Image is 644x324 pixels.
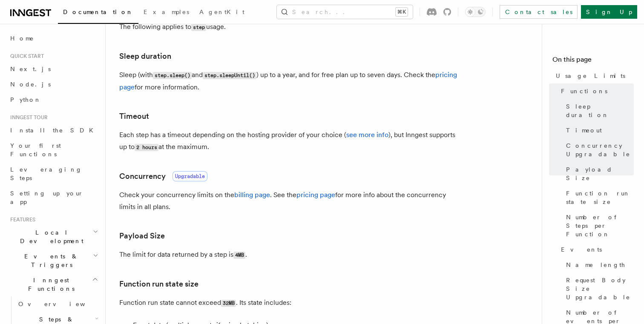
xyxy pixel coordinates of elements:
[581,5,637,19] a: Sign Up
[63,9,133,15] span: Documentation
[119,50,171,62] a: Sleep duration
[566,189,634,206] span: Function run state size
[119,230,165,242] a: Payload Size
[558,83,634,99] a: Functions
[563,272,634,305] a: Request Body Size Upgradable
[191,24,206,31] code: step
[556,72,625,80] span: Usage Limits
[10,190,83,205] span: Setting up your app
[563,257,634,272] a: Name length
[119,129,460,153] p: Each step has a timeout depending on the hosting provider of your choice ( ), but Inngest support...
[277,5,413,19] button: Search...⌘K
[566,213,634,238] span: Number of Steps per Function
[138,3,194,23] a: Examples
[233,252,245,259] code: 4MB
[7,114,48,121] span: Inngest tour
[119,297,460,309] p: Function run state cannot exceed . Its state includes:
[10,81,51,88] span: Node.js
[7,216,35,223] span: Features
[119,170,207,182] a: ConcurrencyUpgradable
[234,191,270,199] a: billing page
[566,102,634,119] span: Sleep duration
[7,92,100,107] a: Python
[566,141,634,158] span: Concurrency Upgradable
[552,54,634,68] h4: On this page
[561,87,607,95] span: Functions
[119,21,460,33] p: The following applies to usage.
[500,5,578,19] a: Contact sales
[10,96,41,103] span: Python
[7,77,100,92] a: Node.js
[221,300,236,307] code: 32MB
[7,252,93,269] span: Events & Triggers
[566,126,602,135] span: Timeout
[203,72,256,79] code: step.sleepUntil()
[119,249,460,261] p: The limit for data returned by a step is .
[7,31,100,46] a: Home
[194,3,250,23] a: AgentKit
[18,301,106,307] span: Overview
[135,144,158,151] code: 2 hours
[119,110,149,122] a: Timeout
[10,66,51,72] span: Next.js
[10,166,82,181] span: Leveraging Steps
[153,72,192,79] code: step.sleep()
[10,127,98,134] span: Install the SDK
[561,245,602,254] span: Events
[10,34,34,43] span: Home
[58,3,138,24] a: Documentation
[7,61,100,77] a: Next.js
[7,53,44,60] span: Quick start
[563,186,634,209] a: Function run state size
[558,242,634,257] a: Events
[566,261,626,269] span: Name length
[296,191,335,199] a: pricing page
[199,9,244,15] span: AgentKit
[552,68,634,83] a: Usage Limits
[119,189,460,213] p: Check your concurrency limits on the . See the for more info about the concurrency limits in all ...
[7,249,100,272] button: Events & Triggers
[465,7,486,17] button: Toggle dark mode
[7,138,100,162] a: Your first Functions
[566,276,634,301] span: Request Body Size Upgradable
[144,9,189,15] span: Examples
[119,69,460,93] p: Sleep (with and ) up to a year, and for free plan up to seven days. Check the for more information.
[10,142,61,158] span: Your first Functions
[15,296,100,312] a: Overview
[563,123,634,138] a: Timeout
[7,225,100,249] button: Local Development
[7,186,100,209] a: Setting up your app
[119,278,198,290] a: Function run state size
[7,162,100,186] a: Leveraging Steps
[7,228,93,245] span: Local Development
[346,131,388,139] a: see more info
[563,99,634,123] a: Sleep duration
[7,276,92,293] span: Inngest Functions
[563,162,634,186] a: Payload Size
[172,171,207,181] span: Upgradable
[396,8,408,16] kbd: ⌘K
[563,138,634,162] a: Concurrency Upgradable
[563,209,634,242] a: Number of Steps per Function
[7,123,100,138] a: Install the SDK
[566,165,634,182] span: Payload Size
[7,272,100,296] button: Inngest Functions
